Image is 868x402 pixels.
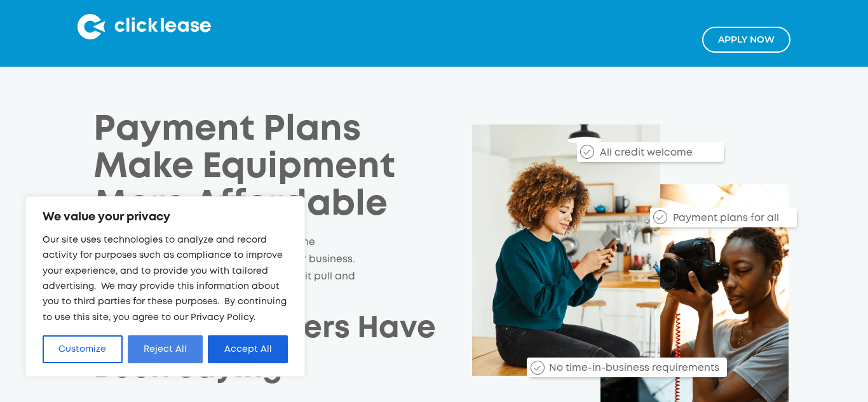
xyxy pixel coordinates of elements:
img: Checkmark_callout [531,361,545,375]
div: We value your privacy [25,196,305,377]
img: Checkmark_callout [580,145,594,159]
button: Accept All [208,335,288,363]
div: No time-in-business requirements [543,361,727,375]
button: Reject All [128,335,203,363]
a: Apply NOw [702,27,790,53]
button: Customize [43,335,123,363]
img: Clicklease logo [78,14,211,39]
p: We value your privacy [43,210,288,225]
h1: Payment Plans Make Equipment More Affordable [93,112,412,224]
span: Our site uses technologies to analyze and record activity for purposes such as compliance to impr... [43,236,287,321]
img: Checkmark_callout [653,210,667,224]
div: All credit welcome [593,146,724,160]
div: Payment plans for all [667,211,797,225]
